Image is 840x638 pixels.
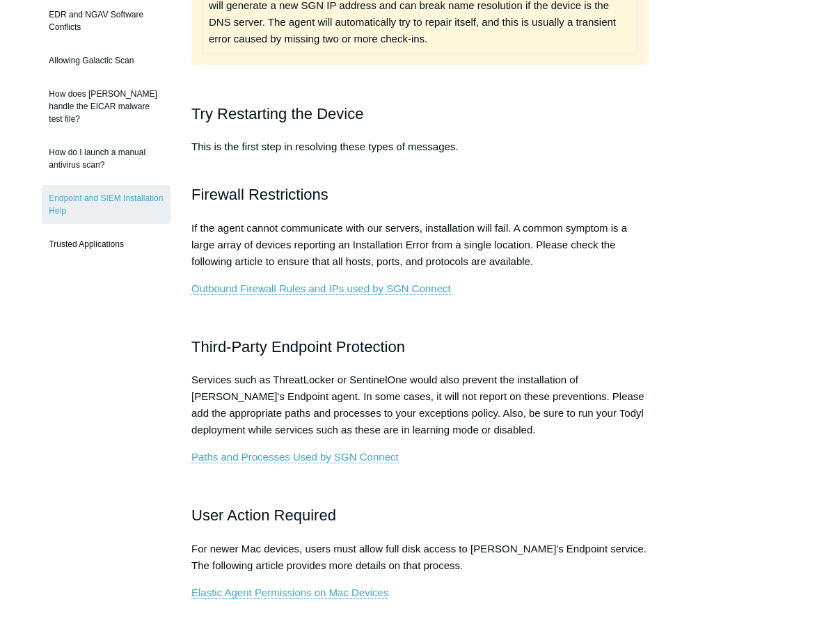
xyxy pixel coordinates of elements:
a: How does [PERSON_NAME] handle the EICAR malware test file? [42,81,171,132]
a: Allowing Galactic Scan [42,47,171,74]
p: Services such as ThreatLocker or SentinelOne would also prevent the installation of [PERSON_NAME]... [191,372,649,438]
a: Elastic Agent Permissions on Mac Devices [191,587,388,599]
p: If the agent cannot communicate with our servers, installation will fail. A common symptom is a l... [191,220,649,270]
h2: Third-Party Endpoint Protection [191,335,649,359]
h2: Try Restarting the Device [191,102,649,126]
h2: User Action Required [191,503,649,527]
a: How do I launch a manual antivirus scan? [42,139,171,178]
a: Trusted Applications [42,231,171,257]
h2: Firewall Restrictions [191,182,649,207]
p: This is the first step in resolving these types of messages. [191,138,649,172]
a: Paths and Processes Used by SGN Connect [191,451,399,463]
a: Endpoint and SIEM Installation Help [42,185,171,224]
p: For newer Mac devices, users must allow full disk access to [PERSON_NAME]'s Endpoint service. The... [191,541,649,574]
a: EDR and NGAV Software Conflicts [42,1,171,40]
a: Outbound Firewall Rules and IPs used by SGN Connect [191,282,451,295]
